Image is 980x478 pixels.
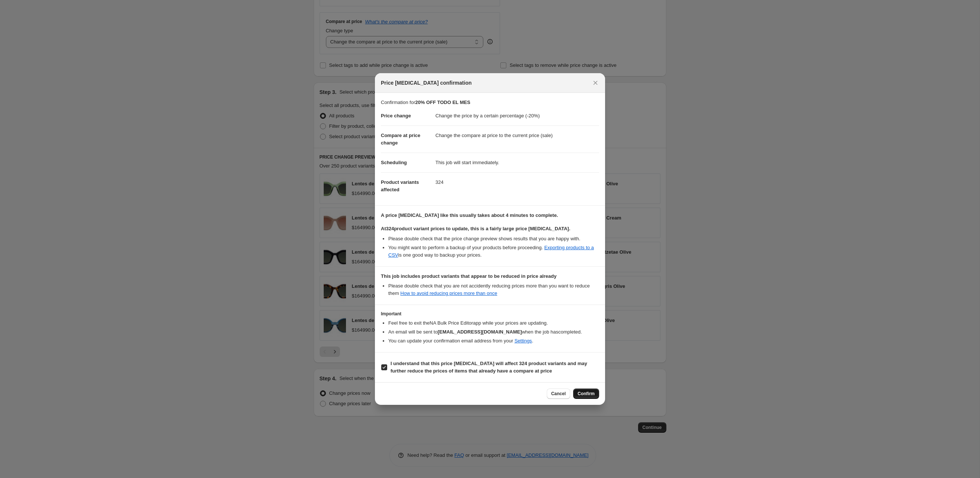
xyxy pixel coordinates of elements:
[435,106,599,126] dd: Change the price by a certain percentage (-20%)
[381,79,472,87] span: Price [MEDICAL_DATA] confirmation
[438,329,522,335] b: [EMAIL_ADDRESS][DOMAIN_NAME]
[381,160,407,165] span: Scheduling
[381,99,599,106] p: Confirmation for
[381,133,420,146] span: Compare at price change
[388,235,599,243] li: Please double check that the price change preview shows results that you are happy with.
[388,319,599,327] li: Feel free to exit the NA Bulk Price Editor app while your prices are updating.
[381,212,558,218] b: A price [MEDICAL_DATA] like this usually takes about 4 minutes to complete.
[401,290,497,296] a: How to avoid reducing prices more than once
[551,391,566,397] span: Cancel
[381,113,411,118] span: Price change
[435,126,599,145] dd: Change the compare at price to the current price (sale)
[388,245,594,258] a: Exporting products to a CSV
[388,282,599,297] li: Please double check that you are not accidently reducing prices more than you want to reduce them
[388,244,599,259] li: You might want to perform a backup of your products before proceeding. is one good way to backup ...
[388,328,599,336] li: An email will be sent to when the job has completed .
[547,388,570,399] button: Cancel
[578,391,595,397] span: Confirm
[391,361,587,374] b: I understand that this price [MEDICAL_DATA] will affect 324 product variants and may further redu...
[415,100,470,105] b: 20% OFF TODO EL MES
[381,311,599,317] h3: Important
[381,273,556,279] b: This job includes product variants that appear to be reduced in price already
[381,226,570,231] b: At 324 product variant prices to update, this is a fairly large price [MEDICAL_DATA].
[381,179,419,192] span: Product variants affected
[590,78,601,88] button: Close
[435,153,599,172] dd: This job will start immediately.
[573,388,599,399] button: Confirm
[388,337,599,345] li: You can update your confirmation email address from your .
[514,338,532,344] a: Settings
[435,172,599,192] dd: 324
